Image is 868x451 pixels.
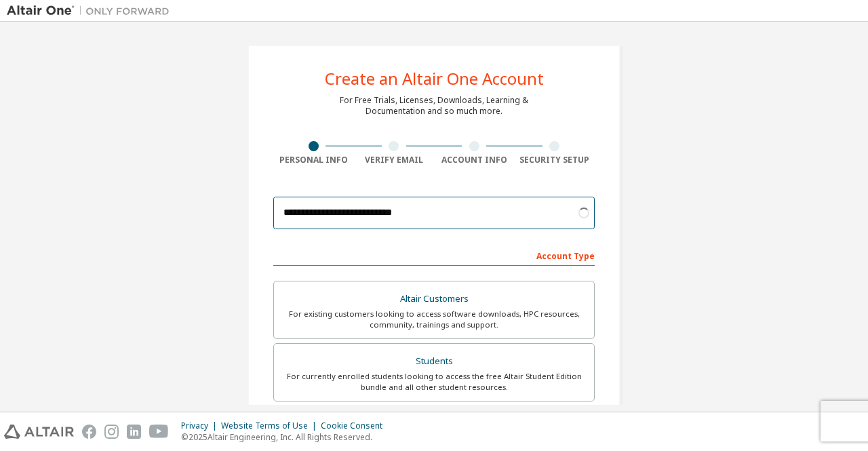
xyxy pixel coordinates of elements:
[181,420,221,431] div: Privacy
[221,420,321,431] div: Website Terms of Use
[325,71,544,87] div: Create an Altair One Account
[181,431,391,443] p: © 2025 Altair Engineering, Inc. All Rights Reserved.
[282,309,586,330] div: For existing customers looking to access software downloads, HPC resources, community, trainings ...
[282,290,586,309] div: Altair Customers
[273,244,595,266] div: Account Type
[273,155,354,165] div: Personal Info
[434,155,515,165] div: Account Info
[282,352,586,371] div: Students
[127,425,141,439] img: linkedin.svg
[104,425,119,439] img: instagram.svg
[282,371,586,393] div: For currently enrolled students looking to access the free Altair Student Edition bundle and all ...
[340,95,528,117] div: For Free Trials, Licenses, Downloads, Learning & Documentation and so much more.
[354,155,435,165] div: Verify Email
[4,425,74,439] img: altair_logo.svg
[149,425,169,439] img: youtube.svg
[321,420,391,431] div: Cookie Consent
[7,4,176,18] img: Altair One
[515,155,595,165] div: Security Setup
[82,425,96,439] img: facebook.svg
